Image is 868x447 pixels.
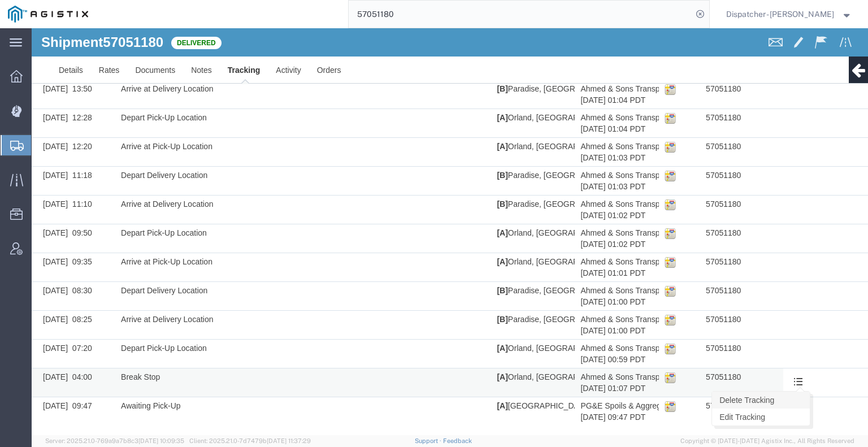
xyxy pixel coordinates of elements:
td: Ahmed & Sons Transport/[PERSON_NAME] [DATE] 01:03 PDT [543,138,627,167]
td: Ahmed & Sons Transport/[PERSON_NAME] [DATE] 01:00 PDT [543,283,627,311]
td: Orland, [GEOGRAPHIC_DATA], [GEOGRAPHIC_DATA] 39.7473803 -122.1963748 [459,225,543,254]
td: Ahmed & Sons Transport/[PERSON_NAME] [DATE] 01:02 PDT [543,196,627,225]
img: map_icon.gif [633,286,644,297]
td: Ahmed & Sons Transport/[PERSON_NAME] [DATE] 01:04 PDT [543,81,627,110]
span: Server: 2025.21.0-769a9a7b8c3 [45,437,184,444]
b: [A] [465,229,476,238]
td: Ahmed & Sons Transport/[PERSON_NAME] [DATE] 01:07 PDT [543,340,627,369]
input: Search for shipment number, reference number [349,1,692,28]
img: map_icon.gif [633,372,644,384]
td: Arrive at Delivery Location [84,283,209,311]
td: 57051180 [669,254,710,283]
b: [A] [465,114,476,123]
a: Support [415,437,443,444]
a: Delete Tracking [680,363,778,380]
td: Depart Pick-Up Location [84,196,209,225]
a: Edit Tracking [680,380,778,397]
a: Notes [151,28,188,55]
img: map_icon.gif [633,171,644,182]
img: map_icon.gif [633,257,644,268]
td: Break Stop [84,340,209,369]
td: 57051180 [669,311,710,340]
b: [A] [465,315,476,324]
td: Ahmed & Sons Transport/[PERSON_NAME] [DATE] 01:02 PDT [543,167,627,196]
span: [DATE] 13:50 [11,56,60,65]
img: map_icon.gif [633,199,644,211]
td: Depart Pick-Up Location [84,311,209,340]
td: 57051180 [669,283,710,311]
b: [B] [465,258,476,267]
td: Ahmed & Sons Transport/[PERSON_NAME] [DATE] 01:00 PDT [543,254,627,283]
td: Paradise, [GEOGRAPHIC_DATA], [GEOGRAPHIC_DATA] 39.7596061 -121.6219177 [459,52,543,81]
b: [B] [465,56,476,65]
td: Orland, [GEOGRAPHIC_DATA], [GEOGRAPHIC_DATA] 39.7473803 -122.1963748 [459,311,543,340]
td: 57051180 [669,81,710,110]
td: Ahmed & Sons Transport/[PERSON_NAME] [DATE] 01:01 PDT [543,225,627,254]
b: [B] [465,287,476,296]
b: [B] [465,171,476,180]
span: [DATE] 04:00 [11,344,60,353]
span: Client: 2025.21.0-7d7479b [189,437,311,444]
span: Copyright © [DATE]-[DATE] Agistix Inc., All Rights Reserved [680,436,854,446]
td: 57051180 [669,225,710,254]
td: Ahmed & Sons Transport/[PERSON_NAME] [DATE] 01:04 PDT [543,52,627,81]
span: Dispatcher - Cameron Bowman [726,8,834,20]
td: Orland, [GEOGRAPHIC_DATA], [GEOGRAPHIC_DATA] 39.7473803 -122.1963748 [459,340,543,369]
a: Tracking [188,28,237,55]
img: map_icon.gif [633,315,644,326]
span: [DATE] 09:50 [11,200,60,209]
td: Paradise, [GEOGRAPHIC_DATA], [GEOGRAPHIC_DATA] 39.7596061 -121.6219177 [459,254,543,283]
button: Dispatcher - [PERSON_NAME] [726,7,853,21]
span: [DATE] 09:35 [11,229,60,238]
a: Orders [277,28,318,55]
td: Arrive at Pick-Up Location [84,225,209,254]
td: Arrive at Delivery Location [84,167,209,196]
td: Awaiting Pick-Up [84,369,209,398]
td: PG&E Spoils & Aggregates/Agistix [PERSON_NAME] [DATE] 09:47 PDT [543,369,627,398]
td: 57051180 [669,110,710,138]
td: Orland, [GEOGRAPHIC_DATA], [GEOGRAPHIC_DATA] 39.7473803 -122.1963748 [459,81,543,110]
b: [B] [465,142,476,151]
span: [DATE] 08:30 [11,258,60,267]
a: Feedback [443,437,472,444]
td: Depart Delivery Location [84,138,209,167]
a: Documents [96,28,151,55]
img: map_icon.gif [633,344,644,355]
b: [A] [465,344,476,353]
td: Paradise, [GEOGRAPHIC_DATA], [GEOGRAPHIC_DATA] 39.7596061 -121.6219177 [459,167,543,196]
td: 57051180 [669,340,710,369]
span: [DATE] 12:28 [11,85,60,94]
span: [DATE] 12:20 [11,114,60,123]
td: 57051180 [669,196,710,225]
a: Activity [236,28,277,55]
td: 57051180 [669,167,710,196]
span: [DATE] 09:47 [11,373,60,382]
td: 57051180 [669,138,710,167]
b: [A] [465,373,476,382]
td: 57051180 [669,369,710,398]
img: map_icon.gif [633,228,644,240]
td: Ahmed & Sons Transport/[PERSON_NAME] [DATE] 00:59 PDT [543,311,627,340]
td: Paradise, [GEOGRAPHIC_DATA], [GEOGRAPHIC_DATA] 39.7596061 -121.6219177 [459,138,543,167]
td: [GEOGRAPHIC_DATA], [GEOGRAPHIC_DATA], [GEOGRAPHIC_DATA] [459,369,543,398]
img: map_icon.gif [633,142,644,153]
b: [A] [465,85,476,94]
span: [DATE] 11:37:29 [267,437,311,444]
img: map_icon.gif [633,55,644,67]
td: Depart Delivery Location [84,254,209,283]
img: logo [8,6,88,23]
b: [A] [465,200,476,209]
span: [DATE] 10:09:35 [138,437,184,444]
span: [DATE] 08:25 [11,287,60,296]
span: [DATE] 07:20 [11,315,60,324]
span: [DATE] 11:10 [11,171,60,180]
td: Ahmed & Sons Transport/[PERSON_NAME] [DATE] 01:03 PDT [543,110,627,138]
img: map_icon.gif [633,113,644,124]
